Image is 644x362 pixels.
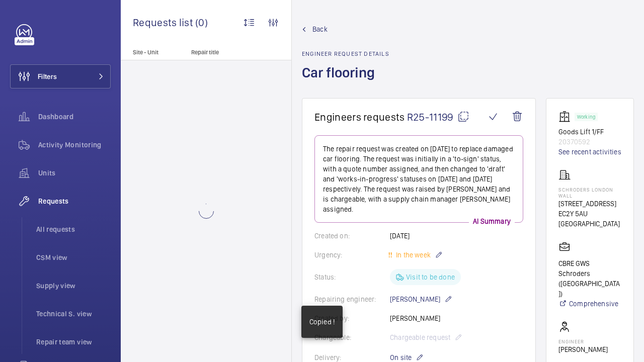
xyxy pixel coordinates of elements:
[36,224,111,234] span: All requests
[36,337,111,347] span: Repair team view
[36,281,111,291] span: Supply view
[558,299,621,309] a: Comprehensive
[38,168,111,178] span: Units
[558,187,621,199] p: Schroders London Wall
[558,199,621,209] p: [STREET_ADDRESS]
[302,63,389,98] h1: Car flooring
[558,137,621,147] p: 20370592
[36,309,111,319] span: Technical S. view
[38,140,111,150] span: Activity Monitoring
[469,216,515,226] p: AI Summary
[314,111,405,123] span: Engineers requests
[407,111,469,123] span: R25-11199
[558,344,608,354] p: [PERSON_NAME]
[38,196,111,206] span: Requests
[558,209,621,229] p: EC2Y 5AU [GEOGRAPHIC_DATA]
[558,111,575,123] img: elevator.svg
[323,144,515,214] p: The repair request was created on [DATE] to replace damaged car flooring. The request was initial...
[38,71,57,81] span: Filters
[390,293,452,305] p: [PERSON_NAME]
[302,50,389,57] h2: Engineer request details
[36,252,111,262] span: CSM view
[10,64,111,88] button: Filters
[558,147,621,157] a: See recent activities
[558,258,621,299] p: CBRE GWS Schroders ([GEOGRAPHIC_DATA])
[191,49,258,56] p: Repair title
[394,251,431,259] span: In the week
[558,127,621,137] p: Goods Lift 1/FF
[38,112,111,122] span: Dashboard
[312,24,328,34] span: Back
[121,49,187,56] p: Site - Unit
[558,338,608,344] p: Engineer
[577,115,595,119] p: Working
[309,317,335,327] p: Copied !
[133,16,195,29] span: Requests list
